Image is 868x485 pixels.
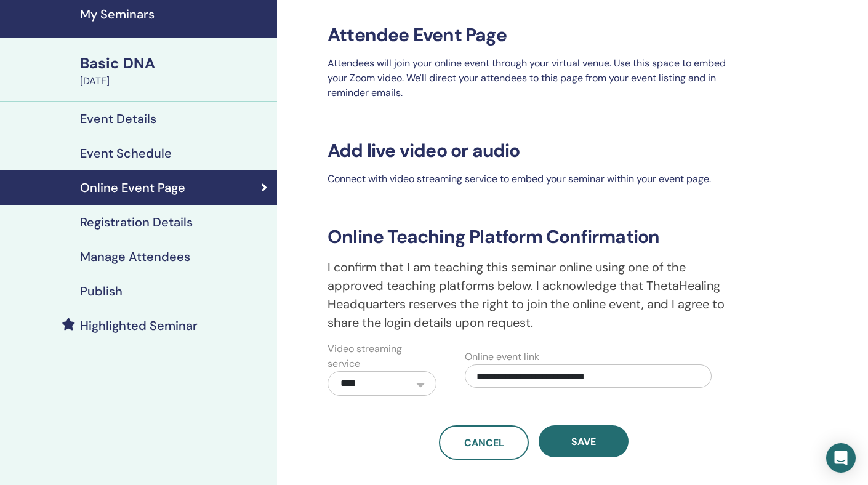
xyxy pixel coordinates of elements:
a: Cancel [439,425,529,460]
h4: Event Details [80,111,156,126]
span: Cancel [464,436,504,449]
p: Connect with video streaming service to embed your seminar within your event page. [320,172,747,186]
h4: Event Schedule [80,146,172,161]
h4: Manage Attendees [80,249,190,264]
div: [DATE] [80,74,270,89]
h3: Add live video or audio [320,140,747,162]
span: Save [571,435,596,448]
a: Basic DNA[DATE] [73,53,277,89]
h4: Publish [80,284,123,299]
p: I confirm that I am teaching this seminar online using one of the approved teaching platforms bel... [320,258,747,332]
h4: Highlighted Seminar [80,318,198,333]
h3: Attendee Event Page [320,24,747,46]
button: Save [539,425,629,457]
h4: Online Event Page [80,180,185,195]
h3: Online Teaching Platform Confirmation [320,226,747,248]
h4: My Seminars [80,7,270,22]
label: Online event link [465,350,539,364]
div: Basic DNA [80,53,270,74]
h4: Registration Details [80,215,193,230]
div: Open Intercom Messenger [826,443,856,473]
p: Attendees will join your online event through your virtual venue. Use this space to embed your Zo... [320,56,747,100]
label: Video streaming service [328,342,436,371]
